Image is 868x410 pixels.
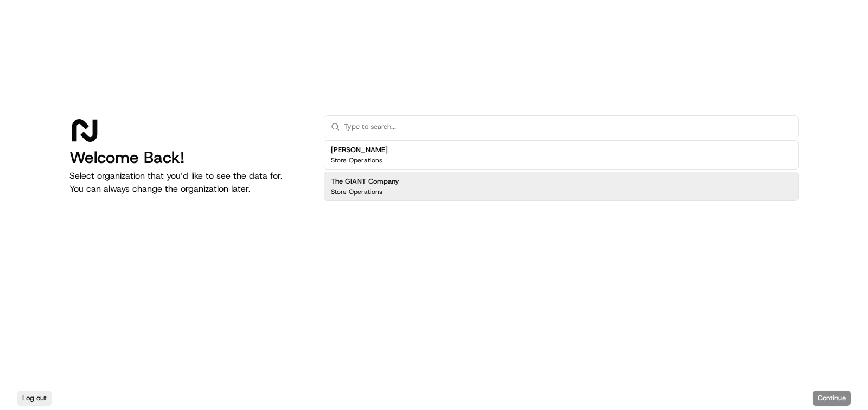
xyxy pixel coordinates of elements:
[344,116,792,138] input: Type to search...
[69,170,307,196] p: Select organization that you’d like to see the data for. You can always change the organization l...
[17,391,52,406] button: Log out
[331,145,388,155] h2: [PERSON_NAME]
[331,187,382,196] p: Store Operations
[324,138,799,203] div: Suggestions
[331,156,382,165] p: Store Operations
[331,177,399,186] h2: The GIANT Company
[69,148,307,167] h1: Welcome Back!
